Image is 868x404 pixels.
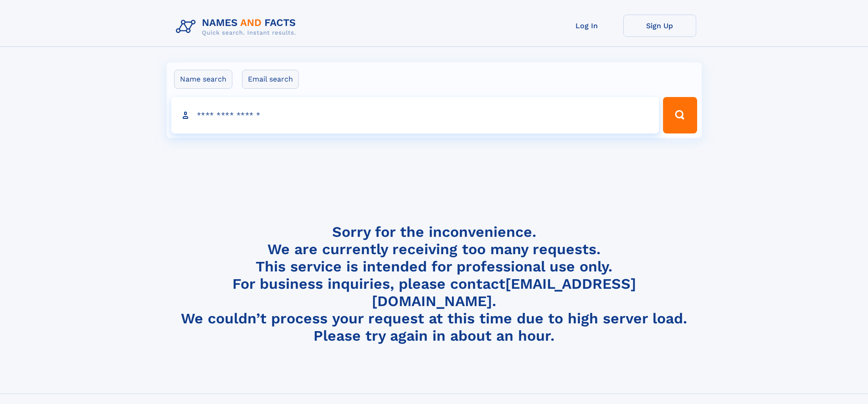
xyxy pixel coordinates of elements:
[172,15,303,39] img: Logo Names and Facts
[372,275,636,310] a: [EMAIL_ADDRESS][DOMAIN_NAME]
[623,15,696,37] a: Sign Up
[171,97,659,133] input: search input
[172,223,696,345] h4: Sorry for the inconvenience. We are currently receiving too many requests. This service is intend...
[550,15,623,37] a: Log In
[174,70,232,89] label: Name search
[663,97,697,133] button: Search Button
[242,70,299,89] label: Email search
